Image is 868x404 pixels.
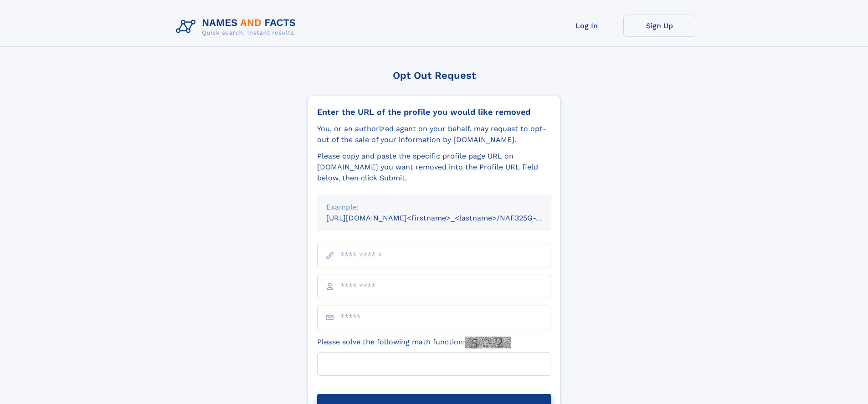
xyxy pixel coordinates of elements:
[317,151,551,184] div: Please copy and paste the specific profile page URL on [DOMAIN_NAME] you want removed into the Pr...
[317,107,551,117] div: Enter the URL of the profile you would like removed
[550,15,623,37] a: Log In
[326,214,569,222] small: [URL][DOMAIN_NAME]<firstname>_<lastname>/NAF325G-xxxxxxxx
[308,70,561,81] div: Opt Out Request
[326,202,542,213] div: Example:
[172,15,303,39] img: Logo Names and Facts
[317,123,551,145] div: You, or an authorized agent on your behalf, may request to opt-out of the sale of your informatio...
[623,15,696,37] a: Sign Up
[317,337,511,348] label: Please solve the following math function:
